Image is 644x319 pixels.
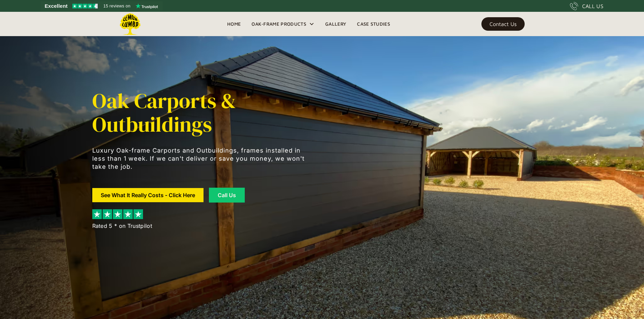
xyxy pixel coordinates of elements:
a: CALL US [570,2,603,10]
p: Luxury Oak-frame Carports and Outbuildings, frames installed in less than 1 week. If we can't del... [92,147,309,171]
a: Call Us [209,188,245,203]
a: Case Studies [352,19,396,29]
img: Trustpilot logo [136,3,158,9]
div: CALL US [582,2,603,10]
h1: Oak Carports & Outbuildings [92,89,309,136]
a: Contact Us [481,17,525,31]
span: Excellent [45,2,68,10]
div: Oak-Frame Products [252,20,306,28]
div: Oak-Frame Products [246,12,320,36]
a: Gallery [320,19,352,29]
div: Contact Us [490,22,517,26]
div: Call Us [217,192,236,198]
a: Home [222,19,246,29]
a: See Lemon Lumba reviews on Trustpilot [41,1,163,11]
div: Rated 5 * on Trustpilot [92,222,152,230]
img: Trustpilot 4.5 stars [72,4,98,8]
a: See What It Really Costs - Click Here [92,188,204,202]
span: 15 reviews on [103,2,130,10]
